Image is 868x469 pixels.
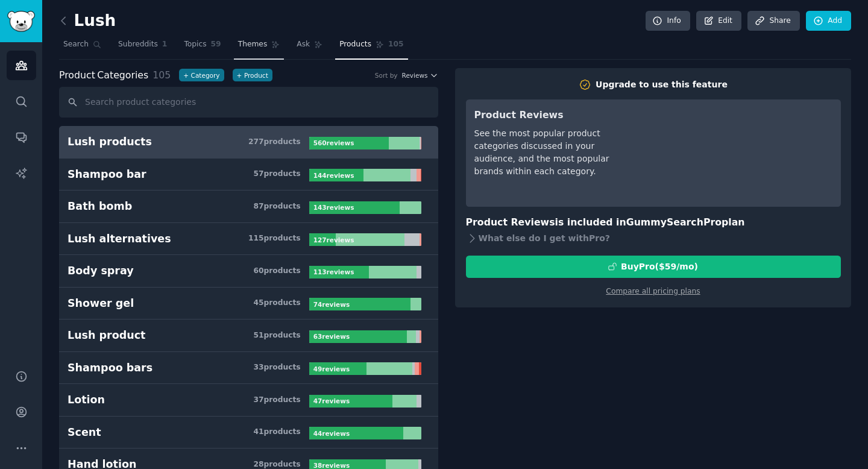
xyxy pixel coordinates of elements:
span: 59 [211,39,221,50]
a: Search [59,35,105,60]
a: Products105 [335,35,407,60]
span: Products [339,39,371,50]
div: 41 product s [253,427,300,438]
div: Shower gel [68,296,134,311]
a: Add [806,11,851,31]
div: Buy Pro ($ 59 /mo ) [621,260,698,273]
div: Lush alternatives [68,231,171,247]
a: Lotion37products47reviews [59,384,438,417]
b: 144 review s [313,172,354,179]
span: + [183,71,189,80]
div: Bath bomb [68,199,132,214]
a: Bath bomb87products143reviews [59,190,438,223]
a: Compare all pricing plans [606,287,700,295]
div: Scent [68,425,101,440]
a: Body spray60products113reviews [59,255,438,288]
a: Info [646,11,690,31]
a: Shampoo bar57products144reviews [59,159,438,191]
b: 38 review s [313,462,350,469]
span: Subreddits [118,39,158,50]
b: 113 review s [313,268,354,275]
b: 127 review s [313,236,354,244]
button: Reviews [402,71,438,80]
img: GummySearch logo [7,11,35,32]
a: Themes [234,35,285,60]
b: 49 review s [313,365,350,373]
span: GummySearch Pro [626,216,722,228]
div: 60 product s [253,266,300,277]
div: Shampoo bars [68,360,153,376]
a: Shampoo bars33products49reviews [59,352,438,385]
span: 1 [162,39,168,50]
span: + [237,71,242,80]
b: 63 review s [313,333,350,340]
b: 44 review s [313,430,350,437]
div: Lush products [68,134,152,150]
span: Product [59,68,95,83]
span: 105 [388,39,404,50]
div: Shampoo bar [68,167,146,182]
div: 33 product s [253,362,300,373]
a: Edit [696,11,741,31]
a: Ask [292,35,327,60]
span: Ask [297,39,310,50]
div: What else do I get with Pro ? [466,230,841,247]
span: Themes [238,39,268,50]
div: 277 product s [248,137,301,148]
h2: Lush [59,11,116,31]
b: 560 review s [313,139,354,146]
b: 74 review s [313,301,350,308]
a: Share [747,11,799,31]
div: 37 product s [253,395,300,406]
h3: Product Reviews is included in plan [466,215,841,230]
button: +Category [179,69,224,81]
div: 87 product s [253,201,300,212]
h3: Product Reviews [474,108,635,123]
div: Lush product [68,328,145,343]
div: 45 product s [253,298,300,309]
a: Lush alternatives115products127reviews [59,223,438,256]
a: Lush products277products560reviews [59,126,438,159]
b: 47 review s [313,397,350,404]
div: Sort by [375,71,398,80]
button: BuyPro($59/mo) [466,256,841,278]
a: Subreddits1 [114,35,171,60]
div: See the most popular product categories discussed in your audience, and the most popular brands w... [474,127,635,178]
a: Scent41products44reviews [59,417,438,449]
div: 57 product s [253,169,300,180]
a: Shower gel45products74reviews [59,288,438,320]
span: Search [63,39,89,50]
div: Upgrade to use this feature [596,78,728,91]
div: Lotion [68,392,105,408]
span: Categories [59,68,148,83]
a: Topics59 [180,35,225,60]
button: +Product [233,69,272,81]
b: 143 review s [313,204,354,211]
span: 105 [153,69,171,81]
span: Topics [184,39,206,50]
div: Body spray [68,263,134,279]
input: Search product categories [59,87,438,118]
div: 51 product s [253,330,300,341]
a: Lush product51products63reviews [59,319,438,352]
span: Reviews [402,71,428,80]
div: 115 product s [248,233,301,244]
